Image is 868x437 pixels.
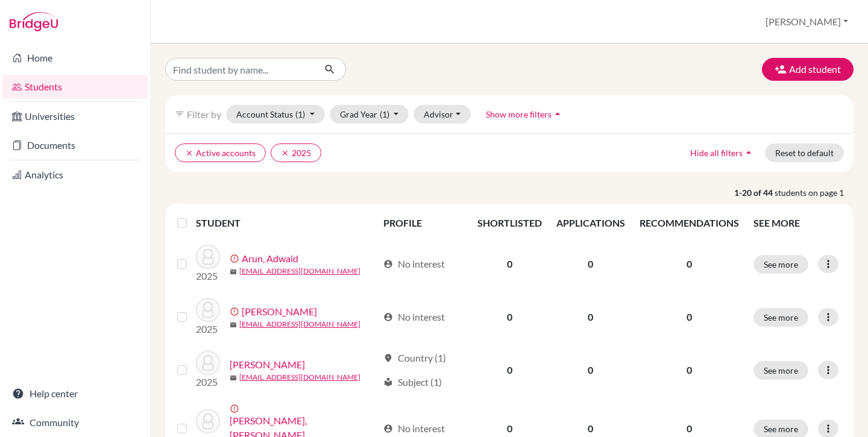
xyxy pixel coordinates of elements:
[640,257,739,271] p: 0
[383,353,393,363] span: location_on
[196,375,220,389] p: 2025
[281,149,289,157] i: clear
[165,58,315,81] input: Find student by name...
[762,58,854,81] button: Add student
[753,308,808,327] button: See more
[187,108,221,120] span: Filter by
[632,209,746,237] th: RECOMMENDATIONS
[552,108,564,120] i: arrow_drop_up
[230,307,242,316] span: error_outline
[383,257,445,271] div: No interest
[690,148,743,158] span: Hide all filters
[230,404,242,413] span: error_outline
[640,363,739,377] p: 0
[414,105,471,124] button: Advisor
[230,254,242,263] span: error_outline
[2,46,148,70] a: Home
[196,245,220,269] img: Arun, Adwaid
[470,291,549,344] td: 0
[2,133,148,157] a: Documents
[383,377,393,387] span: local_library
[196,298,220,322] img: Bhandari, Aditya
[185,149,193,157] i: clear
[10,12,58,31] img: Bridge-U
[383,351,446,365] div: Country (1)
[226,105,325,124] button: Account Status(1)
[680,143,765,162] button: Hide all filtersarrow_drop_up
[239,266,360,277] a: [EMAIL_ADDRESS][DOMAIN_NAME]
[753,255,808,274] button: See more
[196,351,220,375] img: Biju, Aditya
[383,421,445,436] div: No interest
[230,357,305,372] a: [PERSON_NAME]
[549,237,632,291] td: 0
[383,424,393,433] span: account_circle
[746,209,849,237] th: SEE MORE
[230,321,237,329] span: mail
[470,237,549,291] td: 0
[743,146,755,159] i: arrow_drop_up
[760,10,854,33] button: [PERSON_NAME]
[380,109,389,119] span: (1)
[2,75,148,99] a: Students
[734,186,775,199] strong: 1-20 of 44
[230,374,237,382] span: mail
[383,312,393,322] span: account_circle
[470,209,549,237] th: SHORTLISTED
[196,209,376,237] th: STUDENT
[640,421,739,436] p: 0
[239,319,360,330] a: [EMAIL_ADDRESS][DOMAIN_NAME]
[775,186,854,199] span: students on page 1
[239,372,360,383] a: [EMAIL_ADDRESS][DOMAIN_NAME]
[175,143,266,162] button: clearActive accounts
[2,104,148,128] a: Universities
[242,304,317,319] a: [PERSON_NAME]
[2,382,148,406] a: Help center
[196,269,220,283] p: 2025
[271,143,321,162] button: clear2025
[196,322,220,336] p: 2025
[242,251,298,266] a: Arun, Adwaid
[640,310,739,324] p: 0
[2,163,148,187] a: Analytics
[196,409,220,433] img: Binoy, Neeraj
[230,268,237,275] span: mail
[175,109,184,119] i: filter_list
[383,310,445,324] div: No interest
[549,291,632,344] td: 0
[486,109,552,119] span: Show more filters
[376,209,470,237] th: PROFILE
[2,410,148,435] a: Community
[753,361,808,380] button: See more
[476,105,574,124] button: Show more filtersarrow_drop_up
[765,143,844,162] button: Reset to default
[383,259,393,269] span: account_circle
[549,209,632,237] th: APPLICATIONS
[330,105,409,124] button: Grad Year(1)
[549,344,632,397] td: 0
[383,375,442,389] div: Subject (1)
[470,344,549,397] td: 0
[295,109,305,119] span: (1)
